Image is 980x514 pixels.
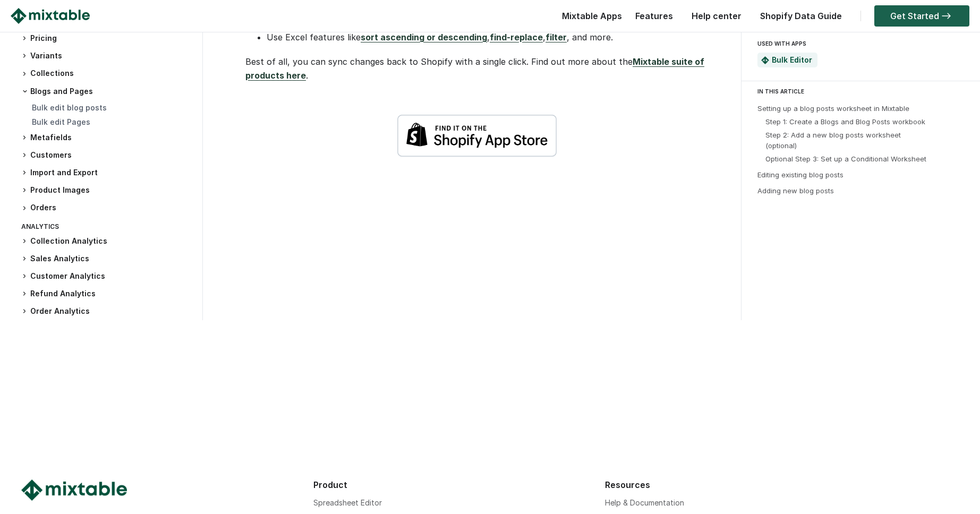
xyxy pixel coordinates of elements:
a: filter [546,32,567,42]
img: Mixtable logo [11,8,90,24]
h3: Sales Analytics [21,253,192,264]
a: find-replace [490,32,543,42]
div: Analytics [21,220,192,236]
a: Help center [686,11,747,21]
a: Help & Documentation [605,498,684,507]
p: Best of all, you can sync changes back to Shopify with a single click. Find out more about the . [245,55,709,82]
div: Mixtable Apps [557,8,622,29]
h3: Blogs and Pages [21,86,192,97]
a: sort ascending or descending [361,32,487,42]
a: Mixtable suite of products here [245,56,704,81]
h3: Collection Analytics [21,236,192,247]
div: IN THIS ARTICLE [757,87,970,96]
h3: Customers [21,150,192,161]
a: Bulk Editor [772,55,812,64]
h3: Product Images [21,185,192,196]
div: USED WITH APPS [757,37,960,50]
h3: Variants [21,50,192,62]
h3: Import and Export [21,167,192,178]
a: Adding new blog posts [757,186,834,195]
div: Resources [605,479,887,490]
a: Features [630,11,678,21]
div: Product [313,479,595,490]
a: Step 1: Create a Blogs and Blog Posts workbook [765,117,925,126]
h3: Customer Analytics [21,271,192,282]
img: shopify-app-store-badge-white.png [397,114,557,157]
a: Editing existing blog posts [757,170,843,179]
a: Get Started [874,5,969,27]
h3: Orders [21,202,192,213]
h3: Collections [21,68,192,79]
a: Bulk edit Pages [32,117,90,126]
a: Step 2: Add a new blog posts worksheet (optional) [765,131,901,150]
img: Mixtable logo [21,479,127,501]
a: Shopify Data Guide [755,11,847,21]
a: Bulk edit blog posts [32,103,107,112]
a: Setting up a blog posts worksheet in Mixtable [757,104,909,113]
img: arrow-right.svg [939,13,953,19]
li: Use Excel features like , , , and more. [267,30,709,44]
a: Optional Step 3: Set up a Conditional Worksheet [765,155,926,163]
a: Spreadsheet Editor [313,498,382,507]
h3: Metafields [21,132,192,143]
h3: Refund Analytics [21,288,192,299]
img: Mixtable Spreadsheet Bulk Editor App [761,56,769,64]
h3: Pricing [21,33,192,44]
h3: Order Analytics [21,306,192,317]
